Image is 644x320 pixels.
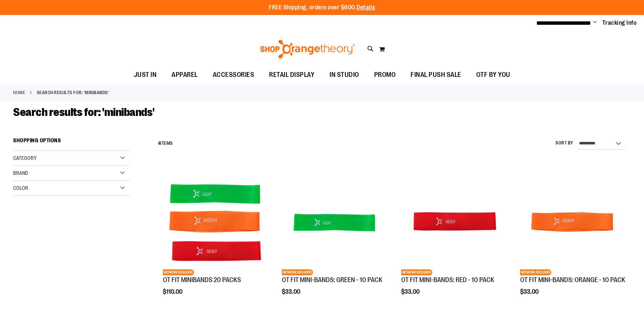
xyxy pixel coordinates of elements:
span: $33.00 [520,288,540,295]
span: $33.00 [282,288,301,295]
span: Category [13,155,36,161]
a: Details [357,4,375,11]
p: FREE Shipping, orders over $600. [269,3,375,12]
a: ACCESSORIES [205,66,262,84]
span: JUST IN [134,66,157,83]
a: Home [13,89,25,96]
span: APPAREL [172,66,198,83]
a: Product image for OT FIT MINI-BANDS: RED - 10 PACKNETWORK EXCLUSIVE [401,168,508,276]
a: FINAL PUSH SALE [403,66,469,84]
strong: Search results for: 'minibands' [37,89,109,96]
span: NETWORK EXCLUSIVE [282,269,313,275]
a: OT FIT MINI-BANDS: GREEN - 10 PACK [282,276,382,284]
a: Product image for OT FIT MINI-BANDS: ORANGE - 10 PACKNETWORK EXCLUSIVE [520,168,627,276]
button: Account menu [593,19,597,27]
a: IN STUDIO [322,66,367,84]
label: Sort By [555,140,573,146]
img: Shop Orangetheory [259,40,356,59]
span: $33.00 [401,288,421,295]
span: RETAIL DISPLAY [269,66,314,83]
span: FINAL PUSH SALE [411,66,461,83]
div: product [278,165,393,314]
span: NETWORK EXCLUSIVE [163,269,194,275]
div: product [159,165,274,314]
a: RETAIL DISPLAY [262,66,322,84]
img: Product image for OT FIT MINI-BANDS: RED - 10 PACK [401,168,508,275]
a: APPAREL [164,66,205,84]
span: $110.00 [163,288,184,295]
a: OT FIT MINIBANDS 20 PACKS [163,276,241,284]
img: Product image for OT FIT MINI-BANDS: ORANGE - 10 PACK [520,168,627,275]
a: Product image for OT FIT MINI-BANDS: GREEN - 10 PACKNETWORK EXCLUSIVE [282,168,389,276]
span: OTF BY YOU [476,66,510,83]
div: product [397,165,512,314]
a: OT FIT MINI-BANDS: RED - 10 PACK [401,276,494,284]
img: Product image for OT FIT MINIBANDS 20 PACKS [163,168,270,275]
a: PROMO [367,66,403,84]
h2: Items [158,138,173,149]
a: OTF BY YOU [469,66,518,84]
div: product [516,165,631,314]
span: ACCESSORIES [213,66,254,83]
span: Search results for: 'minibands' [13,106,155,119]
a: JUST IN [126,66,164,84]
span: Color [13,185,28,191]
span: IN STUDIO [330,66,359,83]
strong: Shopping Options [13,134,129,151]
span: NETWORK EXCLUSIVE [401,269,432,275]
a: Tracking Info [602,19,637,27]
span: PROMO [374,66,396,83]
span: NETWORK EXCLUSIVE [520,269,551,275]
span: 4 [158,141,161,146]
span: Brand [13,170,28,176]
img: Product image for OT FIT MINI-BANDS: GREEN - 10 PACK [282,168,389,275]
a: OT FIT MINI-BANDS: ORANGE - 10 PACK [520,276,625,284]
a: Product image for OT FIT MINIBANDS 20 PACKSNETWORK EXCLUSIVE [163,168,270,276]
